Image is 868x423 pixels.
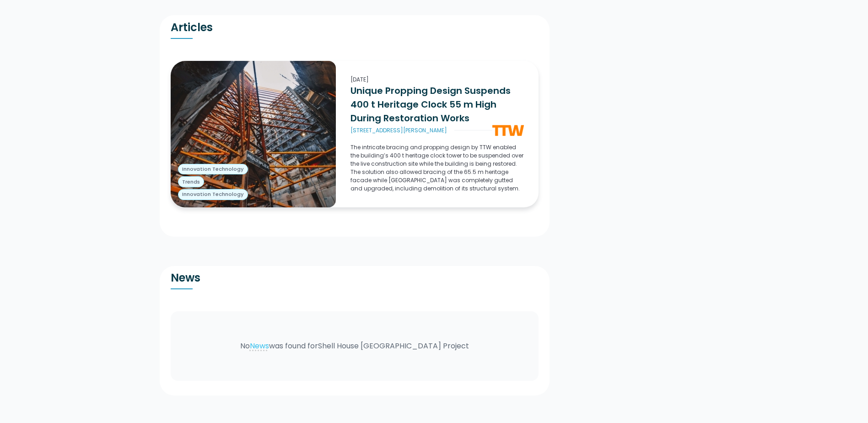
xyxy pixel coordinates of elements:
[178,176,204,187] div: Trends
[171,21,355,34] h2: Articles
[240,341,318,351] div: No was found for
[171,271,355,285] h2: News
[178,189,248,200] div: Innovation Technology
[318,341,441,351] div: Shell House [GEOGRAPHIC_DATA]
[178,164,248,175] div: Innovation Technology
[492,125,524,136] img: Unique Propping Design Suspends 400 t Heritage Clock 55 m High During Restoration Works
[250,341,269,351] a: News
[350,126,447,135] div: [STREET_ADDRESS][PERSON_NAME]
[171,61,336,207] img: Unique Propping Design Suspends 400 t Heritage Clock 55 m High During Restoration Works
[350,84,523,125] h3: Unique Propping Design Suspends 400 t Heritage Clock 55 m High During Restoration Works
[350,76,523,84] div: [DATE]
[443,341,469,351] div: Project
[350,143,523,193] p: The intricate bracing and propping design by TTW enabled the building’s 400 t heritage clock towe...
[171,61,539,207] a: Unique Propping Design Suspends 400 t Heritage Clock 55 m High During Restoration WorksInnovation...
